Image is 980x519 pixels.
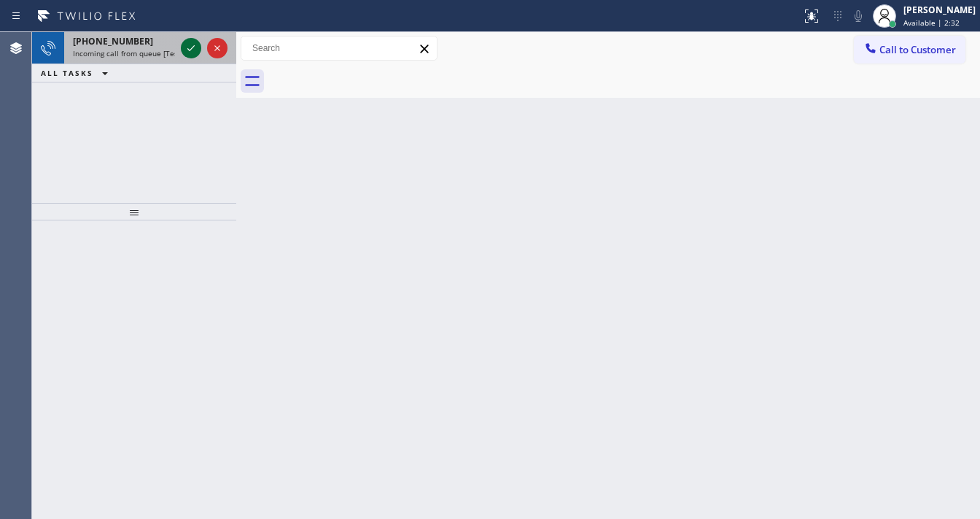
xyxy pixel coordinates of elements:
[41,68,93,78] span: ALL TASKS
[903,4,976,16] div: [PERSON_NAME]
[903,18,960,28] span: Available | 2:32
[241,36,437,60] input: Search
[207,38,227,58] button: Reject
[879,43,956,56] span: Call to Customer
[73,48,194,58] span: Incoming call from queue [Test] All
[181,38,201,58] button: Accept
[848,6,868,26] button: Mute
[854,36,965,64] button: Call to Customer
[32,64,122,82] button: ALL TASKS
[73,35,153,47] span: [PHONE_NUMBER]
